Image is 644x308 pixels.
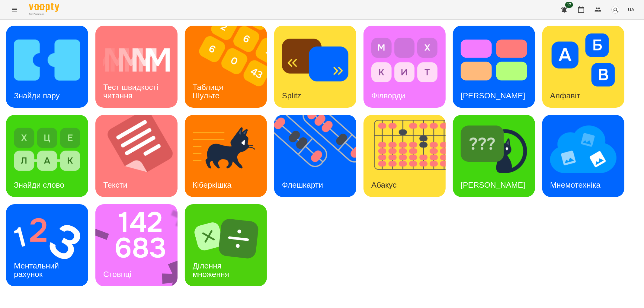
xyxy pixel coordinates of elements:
span: UA [628,6,634,13]
img: Мнемотехніка [550,123,617,176]
button: UA [626,4,637,15]
h3: Ментальний рахунок [14,261,61,278]
h3: Тексти [103,180,127,189]
img: Стовпці [95,204,185,286]
a: Тест Струпа[PERSON_NAME] [453,26,535,108]
img: Voopty Logo [29,3,59,12]
img: Флешкарти [274,115,364,197]
a: SplitzSplitz [274,26,356,108]
a: Ділення множенняДілення множення [185,204,267,286]
h3: Знайди слово [14,180,64,189]
h3: Splitz [282,91,301,100]
a: СтовпціСтовпці [95,204,178,286]
a: АлфавітАлфавіт [542,26,624,108]
img: avatar_s.png [611,5,620,14]
h3: Алфавіт [550,91,580,100]
h3: Мнемотехніка [550,180,601,189]
span: For Business [29,12,59,16]
h3: Тест швидкості читання [103,83,160,100]
a: Знайди Кіберкішку[PERSON_NAME] [453,115,535,197]
h3: Стовпці [103,270,131,279]
img: Знайди пару [14,33,80,87]
h3: Знайди пару [14,91,60,100]
a: ТекстиТексти [95,115,178,197]
a: КіберкішкаКіберкішка [185,115,267,197]
a: МнемотехнікаМнемотехніка [542,115,624,197]
h3: Абакус [371,180,396,189]
img: Тест швидкості читання [103,33,170,87]
img: Філворди [371,33,438,87]
h3: Таблиця Шульте [193,83,226,100]
img: Абакус [364,115,453,197]
a: Знайди словоЗнайди слово [6,115,88,197]
img: Ментальний рахунок [14,212,80,265]
img: Splitz [282,33,348,87]
img: Кіберкішка [193,123,259,176]
button: Menu [7,2,22,17]
img: Знайди Кіберкішку [461,123,527,176]
a: ФлешкартиФлешкарти [274,115,356,197]
a: Тест швидкості читанняТест швидкості читання [95,26,178,108]
h3: Ділення множення [193,261,229,278]
img: Тексти [95,115,185,197]
img: Знайди слово [14,123,80,176]
h3: Кіберкішка [193,180,232,189]
h3: Філворди [371,91,405,100]
a: АбакусАбакус [364,115,446,197]
span: 17 [565,2,573,8]
h3: [PERSON_NAME] [461,180,525,189]
img: Алфавіт [550,33,617,87]
a: ФілвордиФілворди [364,26,446,108]
a: Таблиця ШультеТаблиця Шульте [185,26,267,108]
h3: [PERSON_NAME] [461,91,525,100]
h3: Флешкарти [282,180,323,189]
a: Ментальний рахунокМентальний рахунок [6,204,88,286]
img: Тест Струпа [461,33,527,87]
img: Ділення множення [193,212,259,265]
img: Таблиця Шульте [185,26,274,108]
a: Знайди паруЗнайди пару [6,26,88,108]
